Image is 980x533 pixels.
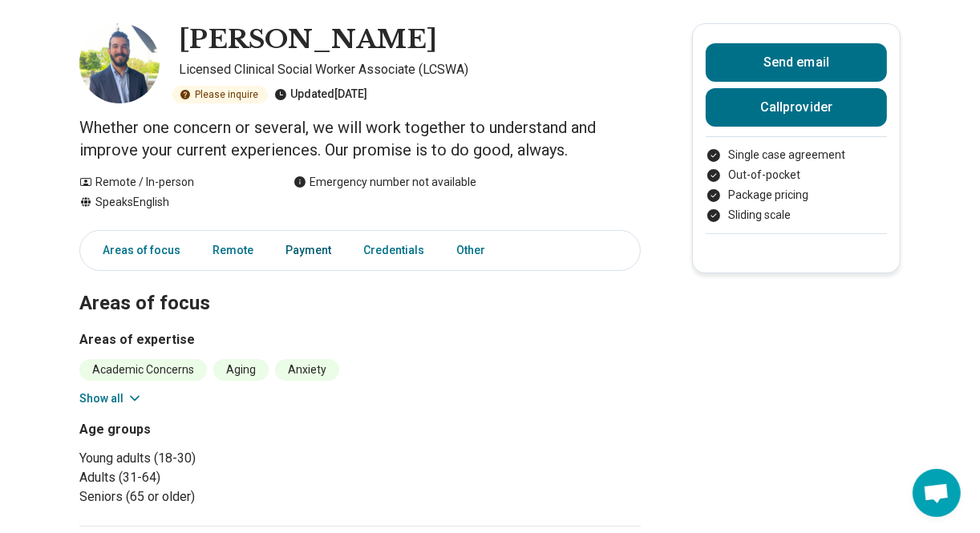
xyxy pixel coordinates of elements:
li: Aging [213,359,269,381]
li: Adults (31-64) [79,468,354,487]
li: Single case agreement [706,147,887,164]
div: Emergency number not available [294,174,476,191]
p: Whether one concern or several, we will work together to understand and improve your current expe... [79,116,641,161]
li: Out-of-pocket [706,167,887,184]
p: Licensed Clinical Social Worker Associate (LCSWA) [179,60,641,79]
div: Updated [DATE] [274,86,367,103]
img: Sultan Hassan, Licensed Clinical Social Worker Associate (LCSWA) [79,23,160,103]
li: Package pricing [706,187,887,204]
ul: Payment options [706,147,887,224]
div: Please inquire [172,86,268,103]
h1: [PERSON_NAME] [179,23,437,57]
li: Academic Concerns [79,359,207,381]
button: Send email [706,43,887,82]
li: Sliding scale [706,207,887,224]
button: Show all [79,390,143,407]
div: Speaks English [79,194,261,211]
li: Young adults (18-30) [79,449,354,468]
li: Anxiety [275,359,339,381]
a: Payment [276,234,341,267]
li: Seniors (65 or older) [79,487,354,507]
a: Credentials [354,234,434,267]
h2: Areas of focus [79,252,641,317]
button: Callprovider [706,88,887,127]
a: Areas of focus [83,234,190,267]
h3: Areas of expertise [79,330,641,349]
div: Remote / In-person [79,174,261,191]
a: Remote [203,234,263,267]
a: Other [447,234,504,267]
h3: Age groups [79,420,354,439]
a: Open chat [913,469,961,517]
